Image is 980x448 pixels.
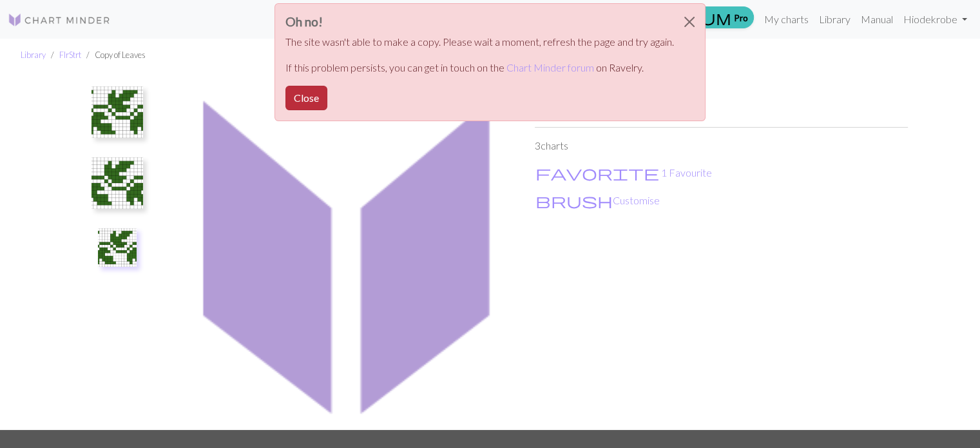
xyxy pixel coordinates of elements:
[285,14,674,29] h3: Oh no!
[674,4,705,40] button: Close
[162,72,535,430] img: Copy of Leaves
[535,191,613,209] span: brush
[506,61,594,73] a: Chart Minder forum
[535,138,908,153] p: 3 charts
[285,60,674,75] p: If this problem persists, you can get in touch on the on Ravelry.
[285,86,327,110] button: Close
[285,34,674,50] p: The site wasn't able to make a copy. Please wait a moment, refresh the page and try again.
[98,228,137,267] img: Copy of Leaves
[535,164,713,181] button: Favourite 1 Favourite
[535,164,659,182] span: favorite
[535,165,659,180] i: Favourite
[535,193,613,208] i: Customise
[91,157,143,209] img: Copy of Leaves
[535,192,660,209] button: CustomiseCustomise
